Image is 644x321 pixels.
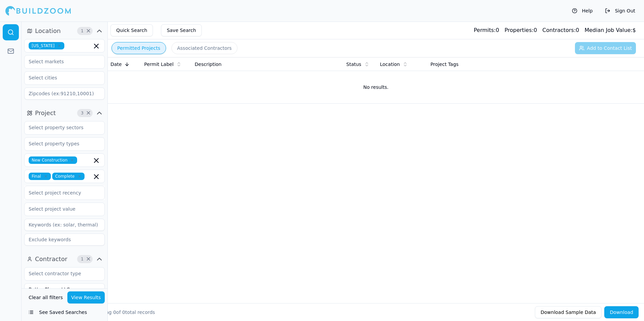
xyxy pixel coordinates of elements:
span: Project Tags [430,61,458,68]
span: 1 [79,256,86,262]
div: Showing of total records [92,309,155,316]
input: Select contractor type [25,267,96,280]
span: Final [29,173,51,180]
input: Select project value [25,203,96,215]
button: Help [569,5,596,16]
input: Select property types [25,138,96,150]
span: Contractors: [542,27,576,33]
div: 0 [542,26,579,34]
span: Median Job Value: [584,27,632,33]
span: [US_STATE] [29,42,64,49]
input: Keywords (ex: solar, thermal) [24,219,105,231]
span: 0 [122,310,125,315]
span: Project [35,108,56,118]
input: Business name [24,283,105,295]
td: No results. [108,71,644,103]
button: Download Sample Data [535,306,602,318]
button: Download [604,306,639,318]
span: Permits: [474,27,495,33]
button: Save Search [161,24,202,36]
button: See Saved Searches [24,306,105,318]
span: Location [35,26,61,36]
span: Status [346,61,361,68]
input: Exclude keywords [24,234,105,246]
span: Description [195,61,222,68]
span: 1 [79,28,86,34]
button: Project3Clear Project filters [24,108,105,118]
button: Permitted Projects [111,42,166,54]
div: 0 [474,26,499,34]
span: Complete [52,173,85,180]
span: Date [110,61,122,68]
button: Clear all filters [27,291,65,304]
div: $ [584,26,636,34]
button: Associated Contractors [171,42,237,54]
span: 3 [79,110,86,116]
input: Zipcodes (ex:91210,10001) [24,87,105,100]
div: 0 [505,26,537,34]
button: View Results [67,291,105,304]
span: Clear Location filters [86,29,91,33]
span: 0 [113,310,116,315]
button: Quick Search [110,24,153,36]
input: Select cities [25,72,96,84]
span: Location [380,61,400,68]
span: Clear Contractor filters [86,257,91,261]
span: Clear Project filters [86,111,91,115]
button: Contractor1Clear Contractor filters [24,254,105,264]
input: Select markets [25,56,96,68]
button: Sign Out [602,5,639,16]
input: Select property sectors [25,121,96,134]
span: Permit Label [144,61,173,68]
button: Location1Clear Location filters [24,26,105,36]
span: Contractor [35,254,67,264]
span: New Construction [29,156,77,164]
span: Properties: [505,27,534,33]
